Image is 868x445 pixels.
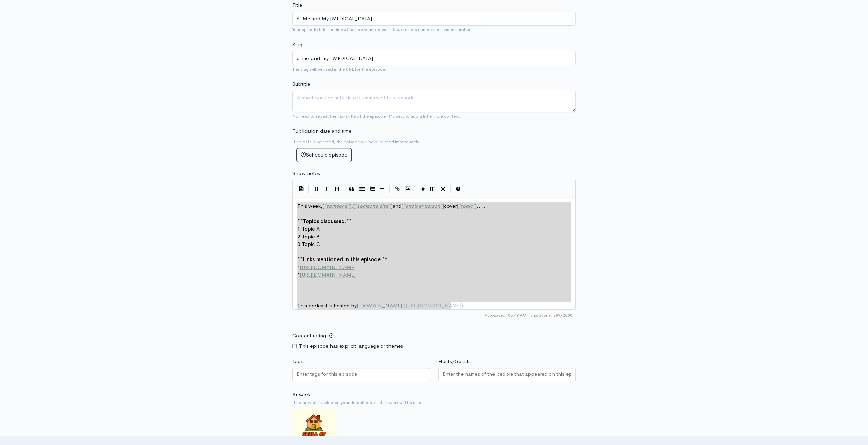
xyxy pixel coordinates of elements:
button: Toggle Preview [417,184,428,194]
button: Insert Image [402,184,413,194]
span: Topic A [302,225,320,232]
small: The slug will be used in the URL for the episode. [292,66,386,72]
label: Subtitle [292,80,310,88]
button: Numbered List [367,184,377,194]
span: 3. [297,241,302,247]
span: This podcast is hosted by [297,302,357,309]
span: someone [326,203,347,209]
button: Insert Horizontal Line [377,184,387,194]
small: If no artwork is selected your default podcast artwork will be used [292,399,576,406]
small: If no date is selected, the episode will be published immediately. [292,139,420,145]
button: Create Link [392,184,402,194]
i: | [344,185,344,193]
span: ] [402,302,404,309]
button: Heading [332,184,342,194]
button: Schedule episode [296,148,352,162]
span: , [351,203,353,209]
i: | [389,185,390,193]
input: Enter tags for this episode [297,370,358,378]
button: Markdown Guide [453,184,463,194]
span: Topics discussed: [303,218,346,224]
input: title-of-episode [292,51,576,65]
label: Content rating [292,329,326,343]
span: [DOMAIN_NAME] [358,302,402,309]
span: ] [442,203,444,209]
i: | [450,185,451,193]
span: ..... [477,203,485,209]
span: Autosaved: 08:49 PM [485,312,526,318]
span: 1. [297,225,302,232]
span: ] [350,203,351,209]
span: [ [457,203,458,209]
input: Enter the names of the people that appeared on this episode [443,370,572,378]
span: cover [444,203,457,209]
label: Hosts/Guests [438,358,471,366]
i: | [308,185,309,193]
strong: not [341,27,349,32]
button: Quote [347,184,357,194]
label: Artwork [292,391,311,399]
label: Title [292,1,302,9]
span: [ [322,203,324,209]
span: [URL][DOMAIN_NAME] [406,302,461,309]
button: Toggle Fullscreen [438,184,448,194]
span: another person [406,203,440,209]
label: Show notes [292,169,320,177]
button: Italic [321,184,332,194]
span: This week, [297,203,322,209]
input: What is the episode's title? [292,12,576,26]
small: Your episode title should include your podcast title, episode number, or season number. [292,27,472,32]
span: [ [357,302,358,309]
span: [ [353,203,355,209]
button: Toggle Side by Side [428,184,438,194]
small: No need to repeat the main title of the episode, it's best to add a little more context. [292,113,461,119]
span: [URL][DOMAIN_NAME] [300,264,356,270]
span: someone else [357,203,388,209]
span: [ [401,203,403,209]
label: Publication date and time [292,127,351,135]
span: ] [475,203,477,209]
button: Generic List [357,184,367,194]
span: ] [391,203,393,209]
button: Insert Show Notes Template [296,183,306,193]
button: Bold [311,184,321,194]
span: Topic C [302,241,320,247]
label: Slug [292,41,303,49]
span: 299/2000 [530,312,572,318]
span: Topic B [302,233,320,240]
label: This episode has explicit language or themes. [299,342,405,350]
span: ----- [297,287,309,293]
span: ) [461,302,463,309]
span: 2. [297,233,302,240]
span: [URL][DOMAIN_NAME] [300,271,356,278]
i: | [415,185,415,193]
span: topic [461,203,473,209]
span: Links mentioned in this episode: [303,256,382,263]
span: and [393,203,401,209]
span: ( [404,302,406,309]
label: Tags [292,358,303,366]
